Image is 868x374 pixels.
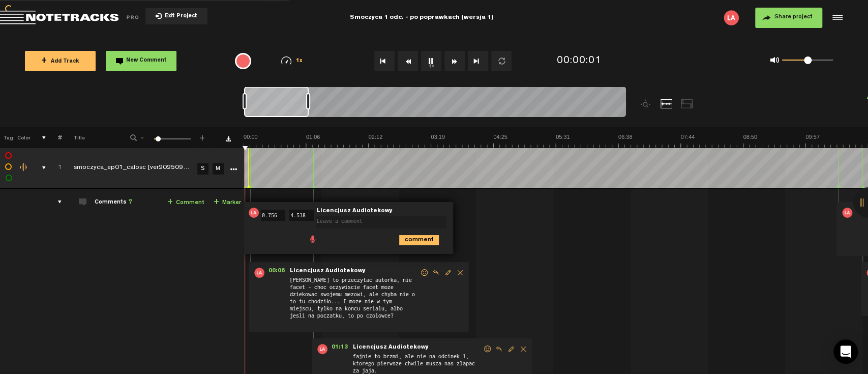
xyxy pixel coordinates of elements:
[296,59,303,64] span: 1x
[454,269,466,276] span: Delete comment
[106,51,176,71] button: New Comment
[145,8,207,24] button: Exit Project
[755,8,822,28] button: Share project
[48,197,64,207] div: comments
[289,268,367,275] span: Licencjusz Audiotekowy
[167,198,173,207] span: +
[442,269,454,276] span: Edit comment
[399,235,407,243] span: comment
[289,276,420,328] span: [PERSON_NAME] to przeczytac autorka, nie facet - choc oczywiscie facet moze dziekowac swojemu mez...
[556,54,601,69] div: 00:00:01
[281,5,562,31] div: Smoczyca 1 odc. - po poprawkach (wersja 1)
[281,56,291,65] img: speedometer.svg
[167,197,204,209] a: Comment
[74,163,206,174] div: Click to edit the title
[842,208,852,218] img: letters
[444,51,465,71] button: Fast Forward
[264,268,289,278] span: 00:06
[517,346,529,353] span: Delete comment
[430,269,442,276] span: Reply to comment
[724,10,739,25] img: letters
[493,346,505,353] span: Reply to comment
[505,346,517,353] span: Edit comment
[235,53,251,69] div: {{ tooltip_message }}
[17,163,32,172] div: Change the color of the waveform
[327,344,352,354] span: 01:13
[213,163,224,175] a: M
[15,148,31,189] td: Change the color of the waveform
[25,51,96,71] button: +Add Track
[228,164,238,173] a: More
[15,127,31,148] th: Color
[138,133,146,139] span: -
[833,339,858,364] div: Open Intercom Messenger
[41,57,47,65] span: +
[198,133,206,139] span: +
[214,198,219,207] span: +
[226,136,231,141] a: Download comments
[197,163,208,175] a: S
[46,127,62,148] th: #
[62,127,116,148] th: Title
[491,51,512,71] button: Loop
[46,148,62,189] td: Click to change the order number 1
[468,51,488,71] button: Go to end
[48,163,64,173] div: Click to change the order number
[421,51,441,71] button: 1x
[316,208,394,215] span: Licencjusz Audiotekowy
[162,14,197,19] span: Exit Project
[266,56,318,65] div: 1x
[95,198,132,207] div: Comments
[62,148,194,189] td: Click to edit the title smoczyca_ep01_calosc [ver20250910]
[317,344,327,354] img: letters
[214,197,241,209] a: Marker
[31,148,46,189] td: comments, stamps & drawings
[350,5,494,31] div: Smoczyca 1 odc. - po poprawkach (wersja 1)
[41,59,79,65] span: Add Track
[774,14,813,20] span: Share project
[249,208,259,218] img: letters
[374,51,395,71] button: Go to beginning
[126,58,167,64] span: New Comment
[399,235,439,245] i: comment
[32,163,48,173] div: comments, stamps & drawings
[254,268,264,278] img: letters
[129,199,132,206] span: 7
[352,344,430,351] span: Licencjusz Audiotekowy
[398,51,418,71] button: Rewind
